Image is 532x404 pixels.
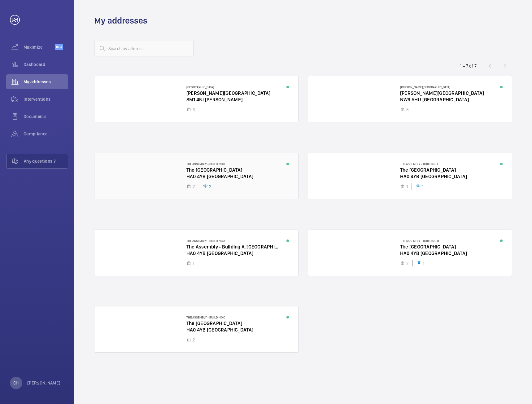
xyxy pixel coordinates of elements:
[24,96,68,102] span: Interventions
[24,131,68,137] span: Compliance
[27,380,61,386] p: [PERSON_NAME]
[24,113,68,120] span: Documents
[94,41,194,56] input: Search by address
[94,15,147,26] h1: My addresses
[24,44,55,50] span: Maximize
[13,380,19,386] p: CH
[55,44,63,50] span: Beta
[24,158,68,164] span: Any questions ?
[460,63,477,69] div: 1 – 7 of 7
[24,61,68,68] span: Dashboard
[24,79,68,85] span: My addresses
